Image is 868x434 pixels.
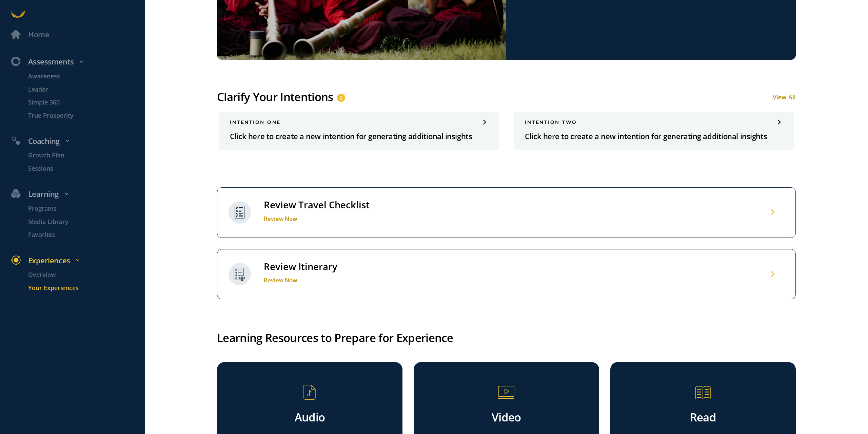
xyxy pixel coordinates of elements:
[17,151,145,160] a: Growth Plan
[264,261,337,273] div: Review Itinerary
[28,217,143,227] p: Media Library
[28,29,49,41] div: Home
[28,204,143,213] p: Programs
[28,111,143,120] p: True Prosperity
[17,164,145,173] a: Sessions
[17,72,145,81] a: Awareness
[339,93,342,103] span: 0
[17,283,145,293] a: Your Experiences
[219,112,499,150] a: INTENTION oneClick here to create a new intention for generating additional insights
[639,402,767,429] div: Read
[28,151,143,160] p: Growth Plan
[28,98,143,107] p: Simple 360
[230,130,488,143] p: Click here to create a new intention for generating additional insights
[525,119,783,125] div: INTENTION two
[17,230,145,240] a: Favorites
[17,84,145,94] a: Leader
[264,276,337,284] h1: Review Now
[28,164,143,173] p: Sessions
[773,93,796,101] a: View All
[442,402,570,429] div: Video
[28,84,143,94] p: Leader
[28,72,143,81] p: Awareness
[28,283,143,293] p: Your Experiences
[6,254,149,267] div: Experiences
[525,130,783,143] p: Click here to create a new intention for generating additional insights
[514,112,794,150] a: INTENTION twoClick here to create a new intention for generating additional insights
[17,111,145,120] a: True Prosperity
[246,402,373,429] div: Audio
[264,215,370,223] h1: Review Now
[217,90,333,105] div: Clarify Your Intentions
[17,217,145,227] a: Media Library
[17,98,145,107] a: Simple 360
[230,119,488,125] div: INTENTION one
[28,270,143,280] p: Overview
[6,188,149,200] div: Learning
[6,135,149,147] div: Coaching
[17,270,145,280] a: Overview
[28,230,143,240] p: Favorites
[6,56,149,68] div: Assessments
[17,204,145,213] a: Programs
[264,199,370,211] div: Review Travel Checklist
[217,329,796,347] h1: Learning Resources to Prepare for Experience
